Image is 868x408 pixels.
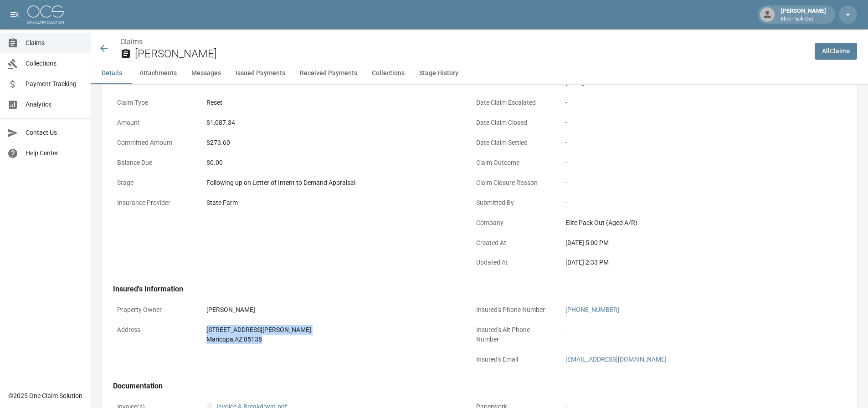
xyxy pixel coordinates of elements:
h2: [PERSON_NAME] [135,47,807,61]
div: - [565,198,816,208]
p: Balance Due [113,154,195,172]
div: [PERSON_NAME] [777,6,830,23]
span: Contact Us [26,128,83,138]
p: Property Owner [113,301,195,319]
p: Claim Closure Reason [472,174,554,192]
a: [PHONE_NUMBER] [565,306,619,313]
button: Details [91,62,132,84]
p: Submitted By [472,194,554,212]
div: [STREET_ADDRESS][PERSON_NAME] [206,325,457,335]
button: Stage History [412,62,466,84]
a: AllClaims [815,43,857,60]
p: Claim Type [113,94,195,112]
div: $273.60 [206,138,457,148]
a: Claims [120,37,143,46]
p: Elite Pack Out [781,15,826,23]
p: Claim Outcome [472,154,554,172]
nav: breadcrumb [120,36,807,47]
div: © 2025 One Claim Solution [8,391,82,400]
button: Collections [365,62,412,84]
button: Messages [184,62,228,84]
span: Help Center [26,148,83,158]
div: anchor tabs [91,62,868,84]
button: Received Payments [293,62,365,84]
h4: Insured's Information [113,285,820,294]
div: [DATE] 2:33 PM [565,258,816,267]
button: Issued Payments [228,62,293,84]
a: [EMAIL_ADDRESS][DOMAIN_NAME] [565,356,667,363]
p: Insured's Email [472,351,554,368]
span: Claims [26,38,83,48]
div: - [565,138,816,148]
div: - [565,158,816,168]
p: Created At [472,234,554,252]
p: Committed Amount [113,134,195,152]
p: Insured's Phone Number [472,301,554,319]
div: $1,087.34 [206,118,457,127]
div: [DATE] 5:00 PM [565,238,816,248]
p: Amount [113,114,195,132]
span: Analytics [26,100,83,109]
p: Updated At [472,254,554,271]
span: Payment Tracking [26,79,83,89]
p: Date Claim Settled [472,134,554,152]
button: open drawer [5,5,24,24]
p: Company [472,214,554,232]
p: Insured's Alt Phone Number [472,321,554,348]
span: Collections [26,59,83,68]
h4: Documentation [113,382,820,391]
div: - [565,118,816,127]
div: $0.00 [206,158,457,168]
div: Following up on Letter of Intent to Demand Appraisal [206,178,457,188]
div: - [565,178,816,188]
div: - [565,98,816,107]
div: - [565,325,816,335]
p: Insurance Provider [113,194,195,212]
p: Date Claim Closed [472,114,554,132]
button: Attachments [132,62,184,84]
div: State Farm [206,198,457,208]
p: Stage [113,174,195,192]
img: ocs-logo-white-transparent.png [27,5,64,24]
div: Maricopa , AZ 85138 [206,335,457,344]
div: [PERSON_NAME] [206,305,457,315]
p: Date Claim Escalated [472,94,554,112]
div: Reset [206,98,457,107]
p: Address [113,321,195,339]
div: Elite Pack Out (Aged A/R) [565,218,816,228]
